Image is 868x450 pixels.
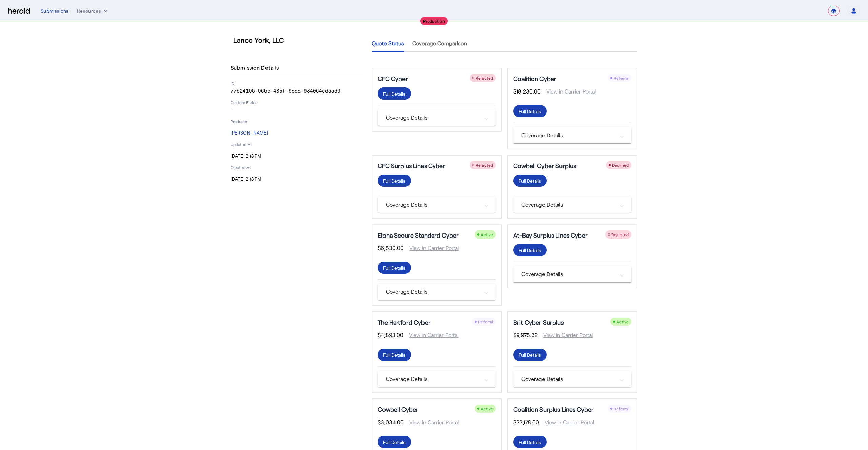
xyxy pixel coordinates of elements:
span: Referral [614,76,629,80]
p: [PERSON_NAME] [231,129,363,136]
button: Full Details [378,262,411,274]
button: Full Details [378,175,411,187]
button: Full Details [513,349,547,361]
span: View in Carrier Portal [539,418,594,426]
mat-panel-title: Coverage Details [386,114,479,122]
mat-expansion-panel-header: Coverage Details [513,266,631,282]
span: View in Carrier Portal [538,331,593,339]
div: Full Details [519,438,541,446]
span: $9,975.32 [513,331,538,339]
p: Updated At [231,142,363,147]
button: Full Details [378,349,411,361]
span: View in Carrier Portal [404,244,459,252]
button: Full Details [513,175,547,187]
h5: The Hartford Cyber [378,318,431,327]
p: ID [231,81,363,86]
span: Rejected [611,232,629,237]
span: Declined [612,163,629,167]
mat-expansion-panel-header: Coverage Details [513,197,631,213]
span: $18,230.00 [513,87,541,96]
h5: Coalition Surplus Lines Cyber [513,405,594,414]
div: Submissions [41,7,69,14]
h5: Elpha Secure Standard Cyber [378,230,459,240]
h5: At-Bay Surplus Lines Cyber [513,230,588,240]
a: Coverage Comparison [412,35,467,52]
mat-panel-title: Coverage Details [521,201,615,209]
mat-panel-title: Coverage Details [521,131,615,139]
div: Production [420,17,448,25]
span: Rejected [476,163,493,167]
div: Full Details [383,90,406,97]
span: View in Carrier Portal [541,87,596,96]
button: Resources dropdown menu [77,7,109,14]
h5: CFC Cyber [378,74,408,83]
mat-panel-title: Coverage Details [386,288,479,296]
p: [DATE] 3:13 PM [231,176,363,182]
div: Full Details [519,177,541,184]
h3: Lanco York, LLC [233,35,366,45]
p: Producer [231,119,363,124]
div: Full Details [383,264,406,271]
mat-expansion-panel-header: Coverage Details [513,127,631,143]
h5: Brit Cyber Surplus [513,318,564,327]
mat-panel-title: Coverage Details [386,375,479,383]
div: Full Details [383,438,406,446]
div: Full Details [383,177,406,184]
span: $4,893.00 [378,331,403,339]
mat-panel-title: Coverage Details [521,270,615,278]
h5: CFC Surplus Lines Cyber [378,161,445,170]
span: Referral [614,406,629,411]
button: Full Details [513,436,547,448]
p: Custom Fields [231,100,363,105]
span: Coverage Comparison [412,41,467,46]
mat-panel-title: Coverage Details [386,201,479,209]
span: Active [481,232,493,237]
mat-expansion-panel-header: Coverage Details [378,284,496,300]
div: Full Details [519,108,541,115]
span: Rejected [476,76,493,80]
div: Full Details [383,351,406,359]
img: Herald Logo [8,8,30,14]
span: $6,530.00 [378,244,404,252]
div: Full Details [519,351,541,359]
mat-expansion-panel-header: Coverage Details [378,197,496,213]
mat-expansion-panel-header: Coverage Details [378,109,496,126]
mat-expansion-panel-header: Coverage Details [513,371,631,387]
h5: Cowbell Cyber Surplus [513,161,576,170]
button: Full Details [513,244,547,256]
span: Active [481,406,493,411]
h5: Coalition Cyber [513,74,556,83]
p: [DATE] 3:13 PM [231,152,363,159]
span: Referral [478,319,493,324]
button: Full Details [378,436,411,448]
p: - [231,106,363,113]
button: Full Details [513,105,547,117]
span: View in Carrier Portal [403,331,459,339]
h5: Cowbell Cyber [378,405,418,414]
span: $22,178.00 [513,418,539,426]
div: Full Details [519,247,541,254]
a: Quote Status [372,35,404,52]
p: Created At [231,165,363,170]
span: View in Carrier Portal [404,418,459,426]
span: Quote Status [372,41,404,46]
span: Active [616,319,629,324]
p: 77524195-965e-485f-9ddd-934064edaad9 [231,87,363,94]
span: $3,034.00 [378,418,404,426]
mat-expansion-panel-header: Coverage Details [378,371,496,387]
h4: Submission Details [231,64,281,72]
button: Full Details [378,87,411,100]
mat-panel-title: Coverage Details [521,375,615,383]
